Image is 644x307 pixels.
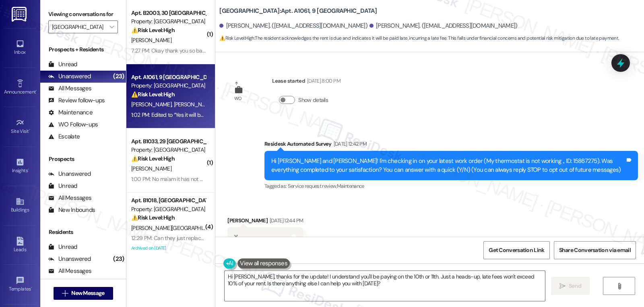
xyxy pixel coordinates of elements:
div: [PERSON_NAME] [227,216,303,228]
img: ResiDesk Logo [12,7,28,22]
div: [DATE] 12:42 PM [332,140,367,148]
button: New Message [54,287,113,300]
a: Site Visit • [4,116,36,138]
span: Service request review , [288,183,337,189]
b: [GEOGRAPHIC_DATA]: Apt. A1061, 9 [GEOGRAPHIC_DATA] [219,7,377,15]
div: New Inbounds [48,206,95,214]
a: Leads [4,234,36,256]
div: Y [234,233,237,242]
button: Share Conversation via email [554,241,636,259]
div: (23) [111,70,126,83]
span: New Message [71,289,104,297]
div: Unanswered [48,255,91,263]
div: Property: [GEOGRAPHIC_DATA] [131,17,206,26]
div: Prospects + Residents [40,45,126,54]
span: • [29,127,30,133]
div: All Messages [48,267,91,275]
i:  [109,24,114,30]
button: Send [551,277,590,295]
div: WO [234,94,242,103]
div: All Messages [48,194,91,202]
div: Unanswered [48,72,91,81]
div: Property: [GEOGRAPHIC_DATA] [131,81,206,90]
span: : The resident acknowledges the rent is due and indicates it will be paid late, incurring a late ... [219,34,619,43]
span: Maintenance [337,183,364,189]
div: Tagged as: [264,180,638,192]
div: Unread [48,182,77,190]
div: Lease started [272,77,340,88]
span: Get Conversation Link [489,246,544,254]
div: Unread [48,243,77,251]
div: WO Follow-ups [48,120,98,129]
span: [PERSON_NAME][GEOGRAPHIC_DATA] [131,224,223,232]
div: Property: [GEOGRAPHIC_DATA] [131,205,206,213]
label: Show details [298,96,328,104]
span: [PERSON_NAME] [131,165,171,172]
div: Escalate [48,132,80,141]
strong: ⚠️ Risk Level: High [131,26,175,34]
i:  [62,290,68,297]
div: Residesk Automated Survey [264,140,638,151]
span: • [28,167,29,172]
textarea: Hi [PERSON_NAME], thanks for the update! I understand you'll be paying on the 10th or 11th. Just ... [225,271,545,301]
a: Buildings [4,195,36,216]
span: [PERSON_NAME] [174,101,214,108]
a: Insights • [4,155,36,177]
a: Inbox [4,37,36,59]
div: All Messages [48,84,91,93]
span: [PERSON_NAME] [131,37,171,44]
div: Apt. B1033, 29 [GEOGRAPHIC_DATA] [131,137,206,146]
div: Prospects [40,155,126,163]
div: Unanswered [48,170,91,178]
strong: ⚠️ Risk Level: High [131,155,175,162]
div: Apt. B1018, [GEOGRAPHIC_DATA] [131,196,206,205]
span: Send [569,282,581,290]
div: [PERSON_NAME]. ([EMAIL_ADDRESS][DOMAIN_NAME]) [219,22,367,30]
div: [DATE] 8:00 PM [305,77,341,85]
div: 1:00 PM: No ma'am it has not been replaced. My ticket just got closed out for the 5th time. [131,175,340,183]
i:  [616,283,622,289]
div: Unread [48,60,77,69]
button: Get Conversation Link [483,241,549,259]
span: [PERSON_NAME] [131,101,174,108]
strong: ⚠️ Risk Level: High [219,35,254,41]
span: • [31,285,32,291]
div: [DATE] 12:44 PM [268,216,303,225]
label: Viewing conversations for [48,8,118,20]
span: Share Conversation via email [559,246,631,254]
div: Archived on [DATE] [130,243,206,253]
div: Residents [40,228,126,236]
div: Property: [GEOGRAPHIC_DATA] [131,146,206,154]
input: All communities [52,20,105,33]
a: Templates • [4,274,36,295]
div: Hi [PERSON_NAME] and [PERSON_NAME]! I'm checking in on your latest work order (My thermostat is n... [271,157,625,174]
div: Maintenance [48,108,93,117]
div: 7:27 PM: Okay thank you so basically a check? [131,47,239,54]
div: Apt. A1061, 9 [GEOGRAPHIC_DATA] [131,73,206,81]
div: Apt. B2003, 30 [GEOGRAPHIC_DATA] [131,9,206,17]
i:  [559,283,566,289]
div: 12:29 PM: Can they just replace the stove because the eyes on the stove doesn't work only two the... [131,234,427,242]
div: [PERSON_NAME]. ([EMAIL_ADDRESS][DOMAIN_NAME]) [369,22,518,30]
div: (23) [111,253,126,265]
strong: ⚠️ Risk Level: High [131,214,175,221]
strong: ⚠️ Risk Level: High [131,91,175,98]
div: Review follow-ups [48,96,105,105]
span: • [36,88,37,94]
